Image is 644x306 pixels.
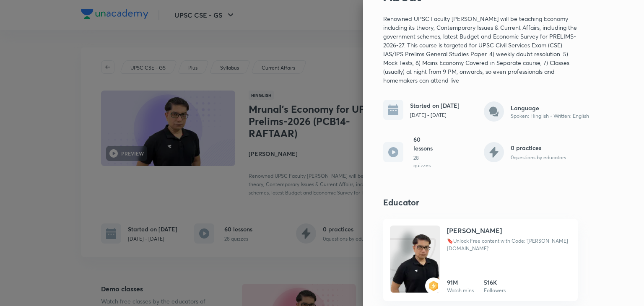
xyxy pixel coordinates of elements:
[447,226,502,236] h4: [PERSON_NAME]
[383,219,578,301] a: Unacademybadge[PERSON_NAME]🔖Unlock Free content with Code: '[PERSON_NAME][DOMAIN_NAME]'91MWatch m...
[413,135,434,153] h6: 60 lessons
[511,112,589,120] p: Spoken: Hinglish • Written: English
[484,278,506,287] h6: 516K
[413,154,434,169] p: 28 quizzes
[447,237,571,252] p: 🔖Unlock Free content with Code: 'Mrunal.org'
[410,112,460,119] p: [DATE] - [DATE]
[511,154,566,161] p: 0 questions by educators
[447,287,474,294] p: Watch mins
[383,14,578,85] p: Renowned UPSC Faculty [PERSON_NAME] will be teaching Economy including its theory, Contemporary I...
[511,143,566,152] h6: 0 practices
[511,104,589,112] h6: Language
[410,101,460,110] h6: Started on [DATE]
[447,278,474,287] h6: 91M
[428,281,439,291] img: badge
[484,287,506,294] p: Followers
[383,196,596,209] h4: Educator
[390,234,440,301] img: Unacademy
